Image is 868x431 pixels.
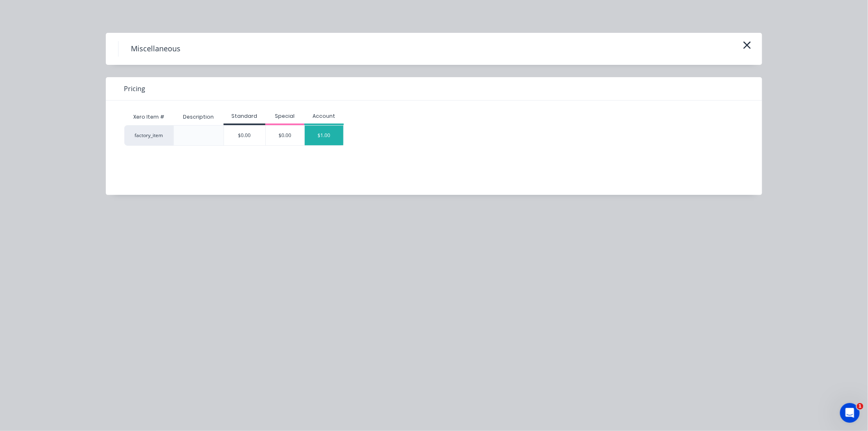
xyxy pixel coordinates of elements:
[124,84,145,94] span: Pricing
[266,126,305,145] div: $0.00
[857,403,863,410] span: 1
[840,403,860,423] iframe: Intercom live chat
[118,41,193,57] h4: Miscellaneous
[305,126,343,145] div: $1.00
[224,112,265,120] div: Standard
[265,112,305,120] div: Special
[304,112,344,120] div: Account
[176,107,220,127] div: Description
[124,125,174,146] div: factory_item
[124,109,174,125] div: Xero Item #
[224,126,265,145] div: $0.00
